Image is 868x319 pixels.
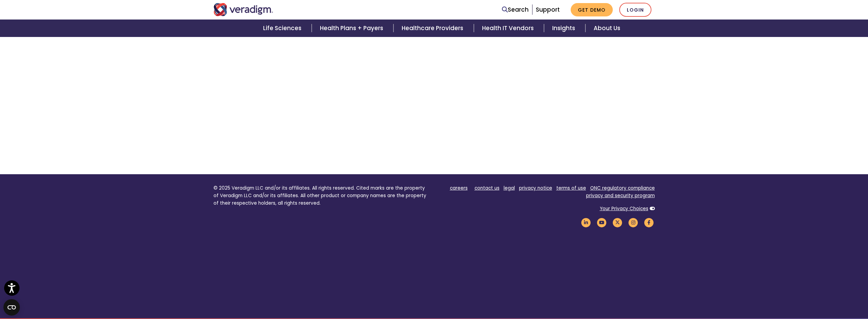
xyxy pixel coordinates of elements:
[3,299,20,316] button: Open CMP widget
[643,219,655,226] a: Veradigm Facebook Link
[450,185,468,191] a: careers
[393,20,474,37] a: Healthcare Providers
[627,219,639,226] a: Veradigm Instagram Link
[519,185,552,191] a: privacy notice
[600,205,648,212] a: Your Privacy Choices
[596,219,608,226] a: Veradigm YouTube Link
[612,219,623,226] a: Veradigm Twitter Link
[213,3,273,16] img: Veradigm logo
[544,20,585,37] a: Insights
[619,3,651,17] a: Login
[580,219,592,226] a: Veradigm LinkedIn Link
[504,185,515,191] a: legal
[213,184,429,207] p: © 2025 Veradigm LLC and/or its affiliates. All rights reserved. Cited marks are the property of V...
[585,20,629,37] a: About Us
[536,5,560,14] a: Support
[586,192,655,199] a: privacy and security program
[556,185,586,191] a: terms of use
[737,270,860,311] iframe: Drift Chat Widget
[590,185,655,191] a: ONC regulatory compliance
[571,3,613,16] a: Get Demo
[502,5,529,14] a: Search
[474,20,544,37] a: Health IT Vendors
[255,20,312,37] a: Life Sciences
[312,20,393,37] a: Health Plans + Payers
[475,185,500,191] a: contact us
